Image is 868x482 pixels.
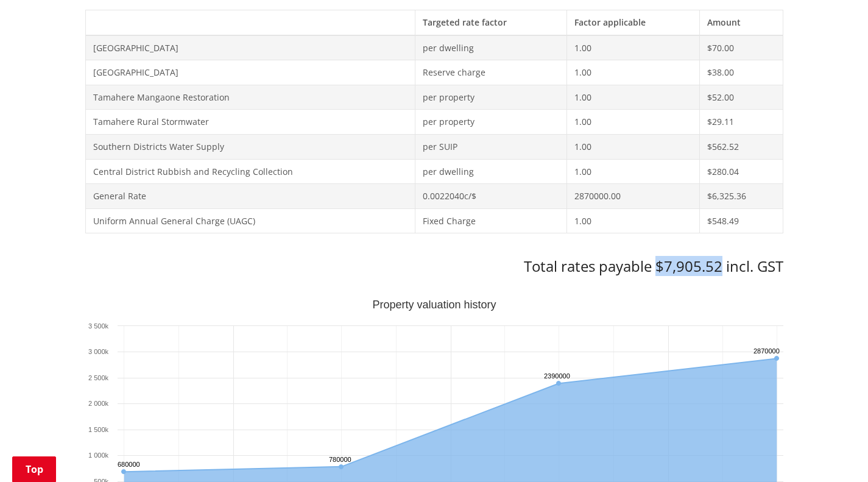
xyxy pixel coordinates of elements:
td: 1.00 [567,208,700,233]
td: General Rate [85,184,415,209]
td: Tamahere Mangaone Restoration [85,85,415,110]
td: $6,325.36 [700,184,783,209]
td: $562.52 [700,134,783,159]
text: 680000 [118,461,140,468]
td: per property [415,85,567,110]
td: Central District Rubbish and Recycling Collection [85,159,415,184]
text: 2390000 [544,372,570,380]
iframe: Messenger Launcher [812,431,856,475]
td: $548.49 [700,208,783,233]
td: 1.00 [567,60,700,85]
td: per SUIP [415,134,567,159]
text: 2870000 [753,347,780,355]
text: 2 500k [88,374,108,381]
text: 1 000k [88,452,108,459]
th: Targeted rate factor [415,10,567,35]
td: 1.00 [567,85,700,110]
a: Top [12,456,56,482]
text: 3 500k [88,322,108,330]
td: per dwelling [415,35,567,60]
text: 3 000k [88,348,108,355]
td: per dwelling [415,159,567,184]
path: Wednesday, Jun 30, 12:00, 680,000. Capital Value. [121,469,126,474]
td: 0.0022040c/$ [415,184,567,209]
text: Property valuation history [372,299,496,311]
path: Friday, Jun 30, 12:00, 2,390,000. Capital Value. [556,381,561,386]
td: 1.00 [567,134,700,159]
text: 1 500k [88,426,108,433]
td: $280.04 [700,159,783,184]
h3: Total rates payable $7,905.52 incl. GST [85,258,783,275]
path: Thursday, Jun 30, 12:00, 780,000. Capital Value. [339,464,344,469]
th: Amount [700,10,783,35]
td: Uniform Annual General Charge (UAGC) [85,208,415,233]
text: 780000 [329,456,351,463]
td: [GEOGRAPHIC_DATA] [85,60,415,85]
td: $38.00 [700,60,783,85]
th: Factor applicable [567,10,700,35]
td: [GEOGRAPHIC_DATA] [85,35,415,60]
text: 2 000k [88,400,108,407]
td: per property [415,110,567,135]
td: $70.00 [700,35,783,60]
td: Southern Districts Water Supply [85,134,415,159]
td: 1.00 [567,35,700,60]
td: 1.00 [567,110,700,135]
td: Tamahere Rural Stormwater [85,110,415,135]
td: 2870000.00 [567,184,700,209]
td: Reserve charge [415,60,567,85]
td: $52.00 [700,85,783,110]
td: Fixed Charge [415,208,567,233]
path: Sunday, Jun 30, 12:00, 2,870,000. Capital Value. [774,356,778,361]
td: $29.11 [700,110,783,135]
td: 1.00 [567,159,700,184]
